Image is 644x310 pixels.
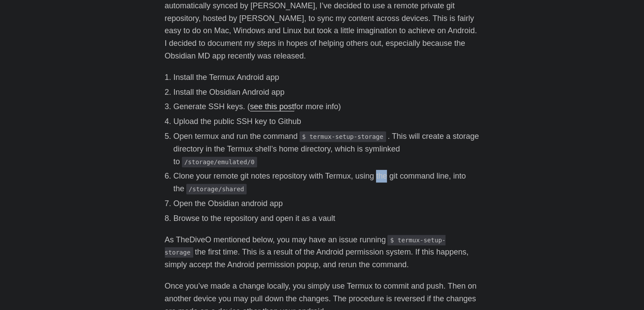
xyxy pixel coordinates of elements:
code: $ termux-setup-storage [299,131,386,142]
li: Install the Termux Android app [174,71,480,84]
li: Generate SSH keys. ( for more info) [174,100,480,113]
li: Upload the public SSH key to Github [174,115,480,128]
li: Open termux and run the command . This will create a storage directory in the Termux shell’s home... [174,130,480,168]
code: /storage/emulated/0 [182,157,258,167]
li: Clone your remote git notes repository with Termux, using the git command line, into the [174,170,480,195]
li: Browse to the repository and open it as a vault [174,212,480,225]
a: see this post [250,102,294,111]
li: Open the Obsidian android app [174,197,480,210]
code: /storage/shared [186,184,247,194]
li: Install the Obsidian Android app [174,86,480,99]
p: As TheDiveO mentioned below, you may have an issue running the first time. This is a result of th... [165,234,480,271]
